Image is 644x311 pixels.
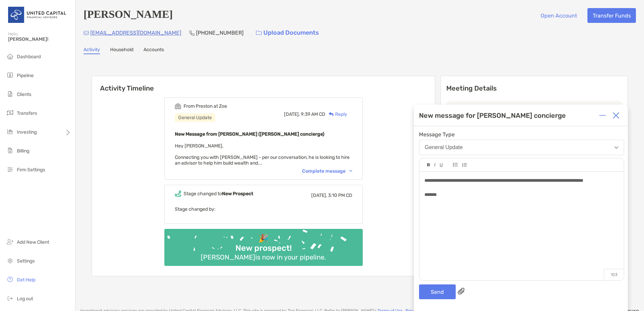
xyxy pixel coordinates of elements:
[164,229,363,260] img: Confetti
[233,243,294,253] div: New prospect!
[17,167,45,173] span: Firm Settings
[587,8,636,23] button: Transfer Funds
[17,277,35,283] span: Get Help
[329,112,334,116] img: Reply icon
[419,131,624,138] span: Message Type
[419,111,566,119] div: New message for [PERSON_NAME] concierge
[6,146,14,154] img: billing icon
[446,84,622,93] p: Meeting Details
[184,103,227,109] div: From Preston at Zoe
[6,128,14,136] img: investing icon
[614,146,618,149] img: Open dropdown arrow
[184,191,253,197] div: Stage changed to
[17,54,41,60] span: Dashboard
[6,165,14,173] img: firm-settings icon
[328,193,352,198] span: 3:10 PM CD
[434,163,436,167] img: Editor control icon
[110,47,133,54] a: Household
[84,31,89,35] img: Email Icon
[17,73,34,78] span: Pipeline
[198,253,329,261] div: [PERSON_NAME] is now in your pipeline.
[175,113,215,122] div: General Update
[311,193,327,198] span: [DATE],
[256,31,262,35] img: button icon
[419,284,456,299] button: Send
[189,30,195,36] img: Phone Icon
[462,163,467,167] img: Editor control icon
[17,148,29,154] span: Billing
[6,90,14,98] img: clients icon
[613,112,619,119] img: Close
[17,296,33,302] span: Log out
[6,52,14,60] img: dashboard icon
[284,111,300,117] span: [DATE],
[6,71,14,79] img: pipeline icon
[252,26,323,40] a: Upload Documents
[458,288,464,295] img: paperclip attachments
[440,163,443,167] img: Editor control icon
[175,143,350,166] span: Hey [PERSON_NAME], Connecting you with [PERSON_NAME] - per our conversation, he is looking to hir...
[535,8,582,23] button: Open Account
[17,258,35,264] span: Settings
[196,29,244,37] p: [PHONE_NUMBER]
[175,131,324,137] b: New Message from [PERSON_NAME] ([PERSON_NAME] concierge)
[453,163,458,167] img: Editor control icon
[17,92,31,97] span: Clients
[175,191,181,197] img: Event icon
[17,110,37,116] span: Transfers
[8,36,71,42] span: [PERSON_NAME]!
[17,239,49,245] span: Add New Client
[84,47,100,54] a: Activity
[425,144,463,150] div: General Update
[302,168,352,174] div: Complete message
[84,8,173,23] h4: [PERSON_NAME]
[6,238,14,246] img: add_new_client icon
[6,256,14,265] img: settings icon
[8,3,67,27] img: United Capital Logo
[6,109,14,117] img: transfers icon
[349,170,352,172] img: Chevron icon
[599,112,606,119] img: Expand or collapse
[143,47,164,54] a: Accounts
[604,269,624,280] p: 103
[427,163,430,167] img: Editor control icon
[175,103,181,109] img: Event icon
[90,29,181,37] p: [EMAIL_ADDRESS][DOMAIN_NAME]
[301,111,325,117] span: 9:39 AM CD
[175,205,352,213] p: Stage changed by:
[256,234,271,243] div: 🎉
[6,275,14,283] img: get-help icon
[92,76,435,92] h6: Activity Timeline
[222,191,253,197] b: New Prospect
[325,111,347,118] div: Reply
[6,294,14,302] img: logout icon
[17,129,37,135] span: Investing
[419,140,624,155] button: General Update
